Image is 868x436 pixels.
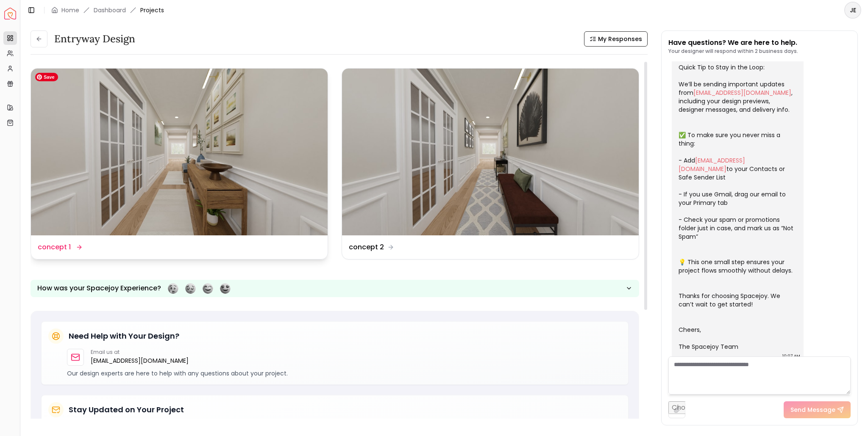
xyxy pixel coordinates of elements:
[598,35,642,43] span: My Responses
[4,8,16,19] img: Spacejoy Logo
[31,280,639,297] button: How was your Spacejoy Experience?Feeling terribleFeeling badFeeling goodFeeling awesome
[679,12,795,351] div: Welcome aboard! 🎉 You’re all set — our team is excited to bring your dream space to life. Quick T...
[342,68,639,259] a: concept 2concept 2
[37,283,161,293] p: How was your Spacejoy Experience?
[4,8,16,19] a: Spacejoy
[782,352,800,360] div: 10:07 AM
[349,242,384,252] dd: concept 2
[51,6,164,14] nav: breadcrumb
[38,242,71,252] dd: concept 1
[35,73,58,81] span: Save
[668,38,798,48] p: Have questions? We are here to help.
[67,369,621,378] p: Our design experts are here to help with any questions about your project.
[31,69,328,235] img: concept 1
[668,48,798,55] p: Your designer will respond within 2 business days.
[91,356,189,366] a: [EMAIL_ADDRESS][DOMAIN_NAME]
[584,31,648,47] button: My Responses
[693,88,791,97] a: [EMAIL_ADDRESS][DOMAIN_NAME]
[69,404,184,416] h5: Stay Updated on Your Project
[342,69,639,235] img: concept 2
[94,6,126,14] a: Dashboard
[31,68,328,259] a: concept 1concept 1
[54,32,135,46] h3: entryway design
[140,6,164,14] span: Projects
[844,2,861,19] button: JE
[845,3,860,18] span: JE
[91,349,189,356] p: Email us at
[679,156,745,173] a: [EMAIL_ADDRESS][DOMAIN_NAME]
[69,330,179,342] h5: Need Help with Your Design?
[61,6,79,14] a: Home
